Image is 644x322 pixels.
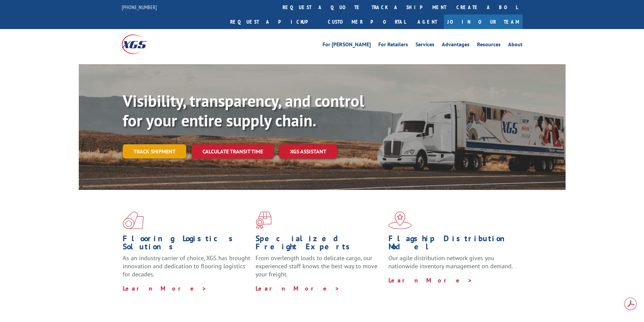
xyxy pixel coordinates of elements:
[122,4,157,10] a: [PHONE_NUMBER]
[225,15,323,29] a: Request a pickup
[256,212,271,229] img: xgs-icon-focused-on-flooring-red
[411,15,444,29] a: Agent
[123,234,251,254] h1: Flooring Logistics Solutions
[378,42,408,49] a: For Retailers
[508,42,523,49] a: About
[388,276,473,284] a: Learn More >
[388,254,513,270] span: Our agile distribution network gives you nationwide inventory management on demand.
[256,284,340,292] a: Learn More >
[323,42,371,49] a: For [PERSON_NAME]
[388,234,516,254] h1: Flagship Distribution Model
[477,42,501,49] a: Resources
[279,144,337,159] a: XGS ASSISTANT
[256,254,383,284] p: From overlength loads to delicate cargo, our experienced staff knows the best way to move your fr...
[442,42,470,49] a: Advantages
[444,15,523,29] a: Join Our Team
[123,284,207,292] a: Learn More >
[323,15,411,29] a: Customer Portal
[123,254,250,278] span: As an industry carrier of choice, XGS has brought innovation and dedication to flooring logistics...
[123,144,186,158] a: Track shipment
[192,144,274,159] a: Calculate transit time
[388,212,412,229] img: xgs-icon-flagship-distribution-model-red
[123,90,364,131] b: Visibility, transparency, and control for your entire supply chain.
[415,42,434,49] a: Services
[123,212,144,229] img: xgs-icon-total-supply-chain-intelligence-red
[256,234,383,254] h1: Specialized Freight Experts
